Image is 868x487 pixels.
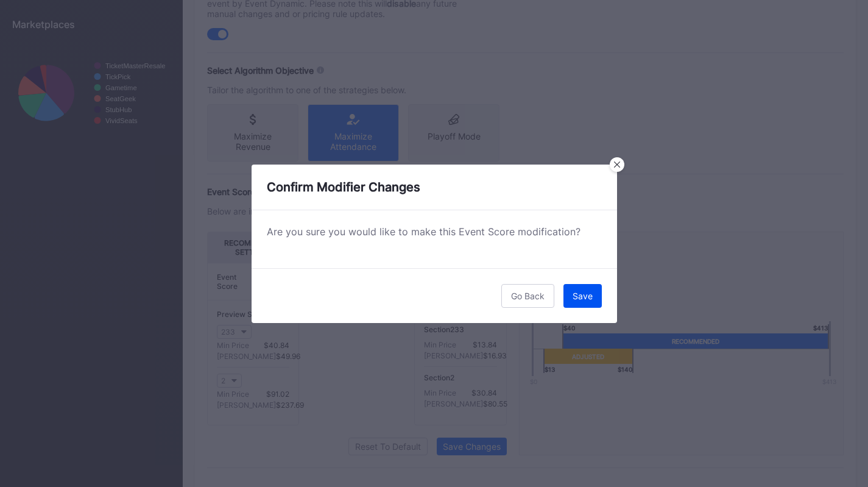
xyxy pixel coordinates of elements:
[252,165,617,210] div: Confirm Modifier Changes
[511,291,545,301] div: Go Back
[267,226,602,238] div: Are you sure you would like to make this Event Score modification?
[501,284,554,308] button: Go Back
[573,291,593,301] div: Save
[563,284,602,308] button: Save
